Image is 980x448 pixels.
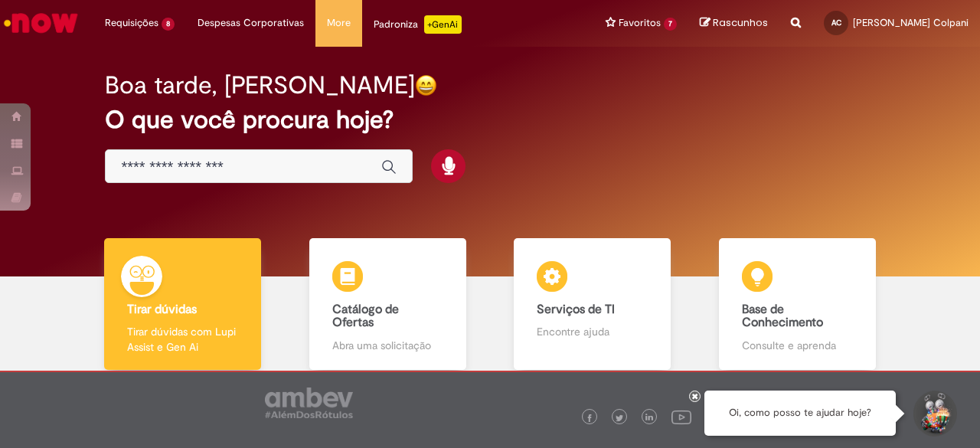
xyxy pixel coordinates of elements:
b: Tirar dúvidas [127,302,197,317]
div: Oi, como posso te ajudar hoje? [704,391,896,436]
div: Padroniza [374,15,462,34]
p: Consulte e aprenda [742,338,853,353]
img: logo_footer_facebook.png [586,414,593,422]
a: Tirar dúvidas Tirar dúvidas com Lupi Assist e Gen Ai [80,238,286,371]
b: Serviços de TI [537,302,615,317]
img: ServiceNow [2,8,80,38]
b: Catálogo de Ofertas [332,302,399,331]
span: 8 [162,18,175,31]
span: AC [831,18,841,28]
img: logo_footer_ambev_rotulo_gray.png [265,388,353,418]
span: 7 [664,18,677,31]
b: Base de Conhecimento [742,302,823,331]
span: Rascunhos [713,15,768,30]
a: Catálogo de Ofertas Abra uma solicitação [286,238,491,371]
a: Base de Conhecimento Consulte e aprenda [695,238,900,371]
p: Encontre ajuda [537,324,648,339]
span: Despesas Corporativas [198,15,304,31]
p: Tirar dúvidas com Lupi Assist e Gen Ai [127,324,238,355]
img: happy-face.png [415,74,437,96]
span: Favoritos [619,15,661,31]
span: Requisições [105,15,158,31]
p: +GenAi [424,15,462,34]
p: Abra uma solicitação [332,338,443,353]
button: Iniciar Conversa de Suporte [911,391,957,437]
img: logo_footer_twitter.png [616,414,623,422]
a: Rascunhos [700,16,768,31]
a: Serviços de TI Encontre ajuda [490,238,695,371]
img: logo_footer_linkedin.png [645,414,653,423]
h2: Boa tarde, [PERSON_NAME] [105,72,415,99]
img: logo_footer_youtube.png [671,407,691,427]
h2: O que você procura hoje? [105,106,874,133]
span: [PERSON_NAME] Colpani [853,16,969,29]
span: More [327,15,351,31]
